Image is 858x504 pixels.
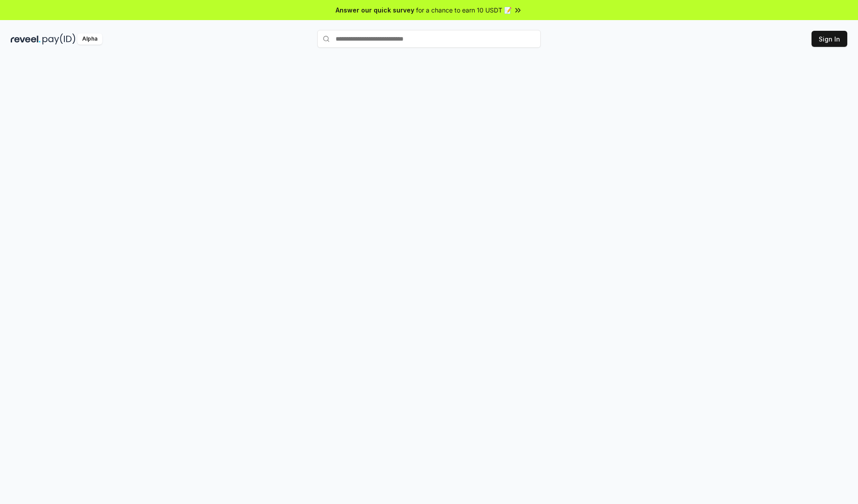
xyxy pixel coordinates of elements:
img: pay_id [42,33,76,45]
span: for a chance to earn 10 USDT 📝 [416,5,512,15]
span: Answer our quick survey [336,5,414,15]
button: Sign In [812,31,847,47]
img: reveel_dark [11,33,41,45]
div: Alpha [77,33,102,45]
